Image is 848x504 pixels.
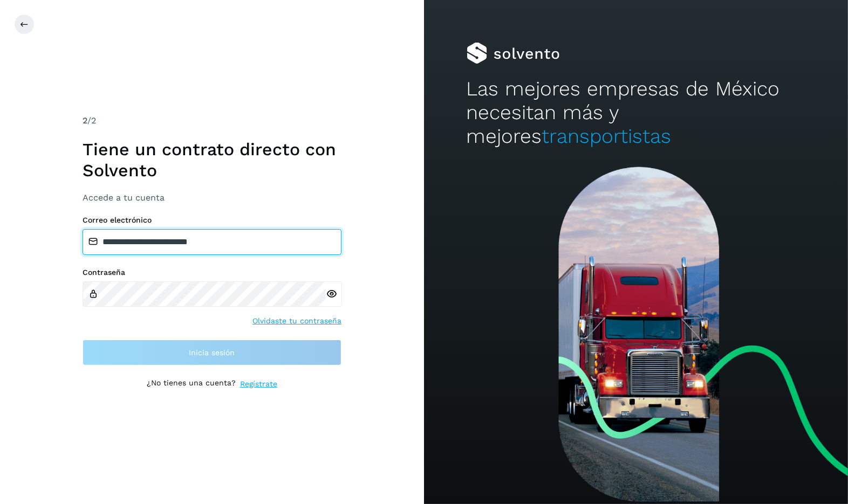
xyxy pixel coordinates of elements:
[147,378,236,390] p: ¿No tienes una cuenta?
[83,340,341,365] button: Inicia sesión
[83,216,341,225] label: Correo electrónico
[83,115,87,126] span: 2
[542,125,672,148] span: transportistas
[83,114,341,127] div: /2
[83,139,341,181] h1: Tiene un contrato directo con Solvento
[83,268,341,277] label: Contraseña
[83,192,341,203] h3: Accede a tu cuenta
[189,349,235,356] span: Inicia sesión
[240,378,277,390] a: Regístrate
[467,77,806,149] h2: Las mejores empresas de México necesitan más y mejores
[252,315,341,327] a: Olvidaste tu contraseña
